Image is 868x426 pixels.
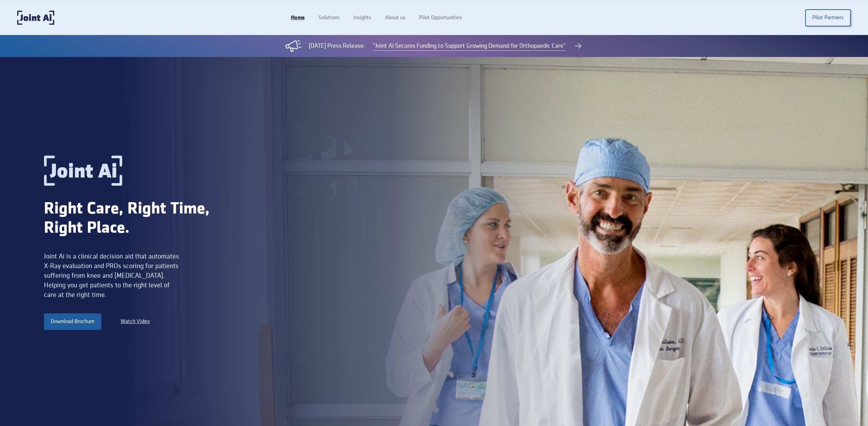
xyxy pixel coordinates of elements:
a: Pilot Partners [805,9,851,26]
div: Right Care, Right Time, Right Place. [44,199,240,238]
a: Insights [347,11,378,24]
a: Download Brochure [44,313,101,330]
div: Joint Ai is a clinical decision aid that automates X-Ray evaluation and PROs scoring for patients... [44,252,181,300]
div: [DATE] Press Release: [309,42,365,50]
a: home [17,11,54,25]
a: Home [284,11,312,24]
a: About us [378,11,412,24]
a: Pilot Opportunities [412,11,469,24]
a: "Joint Ai Secures Funding to Support Growing Demand for Orthopaedic Care" [373,42,566,51]
a: Watch Video [121,318,150,326]
a: Solutions [312,11,347,24]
